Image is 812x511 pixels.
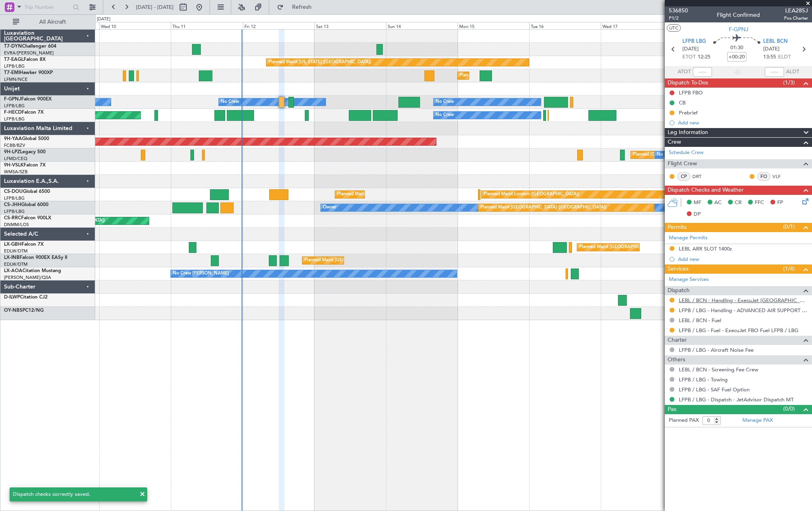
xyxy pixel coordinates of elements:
div: Mon 15 [458,22,529,29]
span: Leg Information [668,128,708,137]
span: Refresh [285,4,319,10]
div: FO [757,172,770,181]
a: Schedule Crew [669,149,704,157]
span: F-HECD [4,110,22,115]
div: Prebrief [679,109,698,116]
a: [PERSON_NAME]/QSA [4,275,51,281]
span: T7-EMI [4,70,20,75]
span: 9H-YAA [4,136,22,141]
span: MF [694,199,701,207]
a: LFPB/LBG [4,208,25,214]
a: LFPB/LBG [4,63,25,69]
span: Services [668,265,688,274]
span: OY-NBS [4,308,22,313]
span: AC [714,199,722,207]
div: CP [677,172,690,181]
div: Fri 12 [243,22,314,29]
span: 13:55 [763,53,776,61]
a: LEBL / BCN - Fuel [679,317,721,324]
span: LFPB LBG [682,38,706,46]
div: Sat 13 [314,22,386,29]
span: LEA285J [784,6,808,15]
a: CS-DOUGlobal 6500 [4,189,50,194]
div: No Crew [436,109,454,121]
a: LFPB/LBG [4,116,25,122]
a: LFMN/NCE [4,76,28,82]
div: Planned Maint [GEOGRAPHIC_DATA] ([GEOGRAPHIC_DATA]) [304,254,430,267]
span: LEBL BCN [763,38,788,46]
a: LEBL / BCN - Screening Fee Crew [679,366,758,373]
span: CS-JHH [4,202,21,207]
span: (1/3) [783,78,795,87]
span: CR [735,199,742,207]
span: T7-EAGL [4,57,24,62]
a: LFPB / LBG - Towing [679,376,728,383]
div: Sun 14 [386,22,458,29]
a: 9H-LPZLegacy 500 [4,150,46,154]
span: Flight Crew [668,159,697,168]
a: VLF [772,173,790,180]
span: F-GPNJ [729,25,748,34]
span: Pos Charter [784,15,808,22]
div: Wed 10 [99,22,171,29]
a: LFPB / LBG - Aircraft Noise Fee [679,347,754,353]
span: [DATE] [763,45,780,53]
a: OY-NBSPC12/NG [4,308,44,313]
span: FFC [755,199,764,207]
div: Planned Maint [GEOGRAPHIC_DATA] ([GEOGRAPHIC_DATA]) [337,188,463,200]
span: ALDT [786,68,799,76]
span: F-GPNJ [4,97,21,102]
span: 01:30 [730,44,743,52]
a: T7-EAGLFalcon 8X [4,57,46,62]
div: No Crew [PERSON_NAME] [173,268,229,280]
span: T7-DYN [4,44,22,49]
span: Pax [668,405,676,414]
span: (1/4) [783,265,795,273]
span: All Aircraft [21,19,84,25]
div: No Crew [221,96,239,108]
span: ELDT [778,53,791,61]
div: Planned Maint [GEOGRAPHIC_DATA] ([GEOGRAPHIC_DATA]) [480,202,606,214]
div: Flight Confirmed [717,11,760,19]
a: DRT [692,173,710,180]
a: F-HECDFalcon 7X [4,110,44,115]
a: F-GPNJFalcon 900EX [4,97,52,102]
button: All Aircraft [9,16,87,28]
span: Charter [668,336,687,345]
div: Planned Maint [GEOGRAPHIC_DATA] ([GEOGRAPHIC_DATA]) [579,241,705,253]
label: Planned PAX [669,417,699,425]
a: LX-AOACitation Mustang [4,269,61,273]
input: --:-- [693,67,712,77]
span: ATOT [678,68,691,76]
span: (0/0) [783,405,795,413]
a: T7-EMIHawker 900XP [4,70,53,75]
a: LFMD/CEQ [4,156,27,162]
a: LX-GBHFalcon 7X [4,242,44,247]
div: No Crew [436,96,454,108]
a: FCBB/BZV [4,142,25,148]
div: [DATE] [97,16,110,23]
a: DNMM/LOS [4,222,29,228]
a: WMSA/SZB [4,169,28,175]
a: Manage Services [669,276,709,284]
a: Manage PAX [742,417,773,425]
a: LEBL / BCN - Handling - ExecuJet [GEOGRAPHIC_DATA] [PERSON_NAME]/BCN [679,297,808,304]
a: EVRA/[PERSON_NAME] [4,50,54,56]
a: 9H-YAAGlobal 5000 [4,136,49,141]
a: LFPB/LBG [4,195,25,201]
div: LFPB FBO [679,89,703,96]
div: Add new [678,119,808,126]
div: Add new [678,256,808,263]
span: Dispatch Checks and Weather [668,186,744,195]
span: FP [777,199,783,207]
div: No Crew [657,149,675,161]
span: Others [668,355,685,365]
div: Planned [GEOGRAPHIC_DATA] ([GEOGRAPHIC_DATA]) [633,149,746,161]
span: 536850 [669,6,688,15]
span: 9H-VSLK [4,163,24,168]
a: T7-DYNChallenger 604 [4,44,56,49]
div: Owner [323,202,336,214]
a: LX-INBFalcon 900EX EASy II [4,255,67,260]
span: LX-INB [4,255,20,260]
input: Trip Number [24,1,70,13]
